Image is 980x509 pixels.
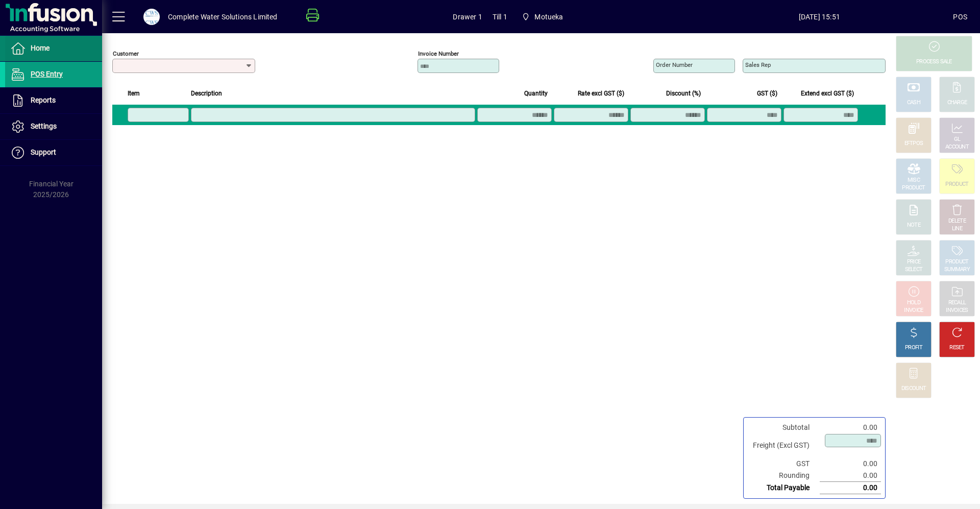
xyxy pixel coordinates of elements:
[954,136,961,143] div: GL
[524,88,548,99] span: Quantity
[31,148,56,156] span: Support
[907,222,920,229] div: NOTE
[902,184,925,192] div: PRODUCT
[953,9,967,25] div: POS
[905,266,923,274] div: SELECT
[907,99,920,107] div: CASH
[907,299,920,307] div: HOLD
[656,61,693,68] mat-label: Order number
[453,9,482,25] span: Drawer 1
[685,9,953,25] span: [DATE] 15:51
[801,88,854,99] span: Extend excl GST ($)
[904,307,923,314] div: INVOICE
[31,44,50,52] span: Home
[748,482,820,494] td: Total Payable
[31,96,56,104] span: Reports
[534,9,563,25] span: Motueka
[946,307,968,314] div: INVOICES
[945,143,969,151] div: ACCOUNT
[748,422,820,433] td: Subtotal
[31,70,63,78] span: POS Entry
[944,266,970,274] div: SUMMARY
[135,8,168,26] button: Profile
[904,140,923,148] div: EFTPOS
[820,422,881,433] td: 0.00
[952,225,962,233] div: LINE
[113,50,139,57] mat-label: Customer
[820,470,881,482] td: 0.00
[418,50,459,57] mat-label: Invoice number
[905,344,922,352] div: PROFIT
[820,458,881,470] td: 0.00
[5,36,102,61] a: Home
[948,299,966,307] div: RECALL
[908,177,920,184] div: MISC
[128,88,140,99] span: Item
[948,217,966,225] div: DELETE
[748,433,820,458] td: Freight (Excl GST)
[493,9,507,25] span: Till 1
[31,122,57,130] span: Settings
[947,99,967,107] div: CHARGE
[745,61,771,68] mat-label: Sales rep
[945,181,968,188] div: PRODUCT
[748,470,820,482] td: Rounding
[5,140,102,165] a: Support
[168,9,278,25] div: Complete Water Solutions Limited
[666,88,701,99] span: Discount (%)
[518,8,568,26] span: Motueka
[191,88,222,99] span: Description
[916,58,952,66] div: PROCESS SALE
[5,88,102,113] a: Reports
[907,258,921,266] div: PRICE
[945,258,968,266] div: PRODUCT
[578,88,624,99] span: Rate excl GST ($)
[5,114,102,139] a: Settings
[820,482,881,494] td: 0.00
[901,385,926,393] div: DISCOUNT
[748,458,820,470] td: GST
[757,88,777,99] span: GST ($)
[949,344,965,352] div: RESET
